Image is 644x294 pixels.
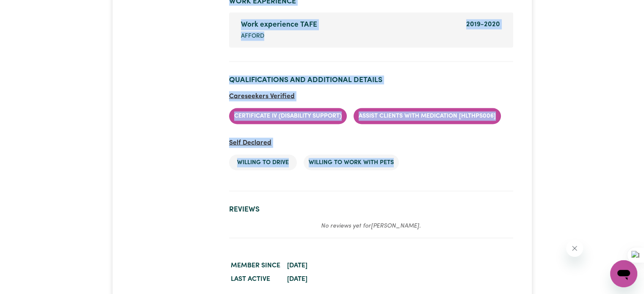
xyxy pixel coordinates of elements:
[229,259,282,272] dt: Member since
[466,21,500,28] span: 2019 - 2020
[287,276,307,283] time: [DATE]
[229,140,271,146] span: Self Declared
[321,223,421,229] em: No reviews yet for [PERSON_NAME] .
[610,260,637,287] iframe: Button to launch messaging window
[304,155,399,171] li: Willing to work with pets
[229,155,297,171] li: Willing to drive
[229,205,513,214] h2: Reviews
[229,108,347,124] li: Certificate IV (Disability Support)
[354,108,501,124] li: Assist clients with medication [HLTHPS006]
[229,272,282,286] dt: Last active
[5,6,51,13] span: Need any help?
[241,32,264,41] span: Afford
[287,262,307,269] time: [DATE]
[229,76,513,85] h2: Qualifications and Additional Details
[566,240,583,257] iframe: Close message
[241,19,456,30] div: Work experience TAFE
[229,93,295,100] span: Careseekers Verified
